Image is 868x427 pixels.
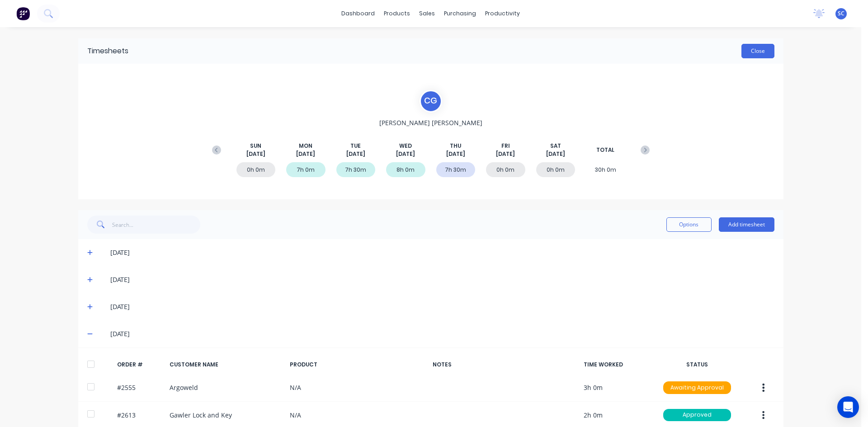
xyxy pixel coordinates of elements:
div: PRODUCT [290,361,425,369]
div: products [379,7,415,20]
span: SUN [250,142,261,150]
div: C G [420,90,442,113]
div: Awaiting Approval [663,381,731,394]
div: [DATE] [110,329,774,339]
button: Approved [663,408,731,422]
span: [DATE] [546,150,565,158]
a: dashboard [337,7,379,20]
span: [DATE] [496,150,515,158]
div: productivity [481,7,524,20]
span: [PERSON_NAME] [PERSON_NAME] [379,118,482,127]
span: TOTAL [596,146,614,154]
div: STATUS [659,361,736,369]
div: [DATE] [110,302,774,312]
span: [DATE] [446,150,465,158]
div: Open Intercom Messenger [837,396,859,418]
button: Awaiting Approval [663,381,731,394]
div: 0h 0m [236,162,276,177]
div: 7h 30m [436,162,476,177]
span: [DATE] [246,150,265,158]
div: NOTES [433,361,576,369]
span: TUE [350,142,361,150]
span: SAT [550,142,561,150]
input: Search... [112,216,200,234]
div: [DATE] [110,248,774,258]
span: [DATE] [296,150,315,158]
div: 0h 0m [486,162,525,177]
div: 0h 0m [536,162,576,177]
div: Timesheets [87,46,128,56]
div: 7h 30m [336,162,376,177]
span: [DATE] [346,150,365,158]
div: CUSTOMER NAME [170,361,283,369]
div: 30h 0m [586,162,625,177]
button: Close [741,44,774,58]
div: [DATE] [110,275,774,285]
div: TIME WORKED [584,361,651,369]
span: MON [299,142,312,150]
button: Add timesheet [719,217,774,232]
div: sales [415,7,439,20]
span: FRI [501,142,510,150]
span: WED [399,142,412,150]
div: Approved [663,409,731,422]
button: Options [666,217,712,232]
div: 7h 0m [286,162,325,177]
div: ORDER # [117,361,162,369]
span: [DATE] [396,150,415,158]
span: SC [838,9,844,18]
img: Factory [16,7,30,20]
div: 8h 0m [386,162,425,177]
span: THU [450,142,461,150]
div: purchasing [439,7,481,20]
